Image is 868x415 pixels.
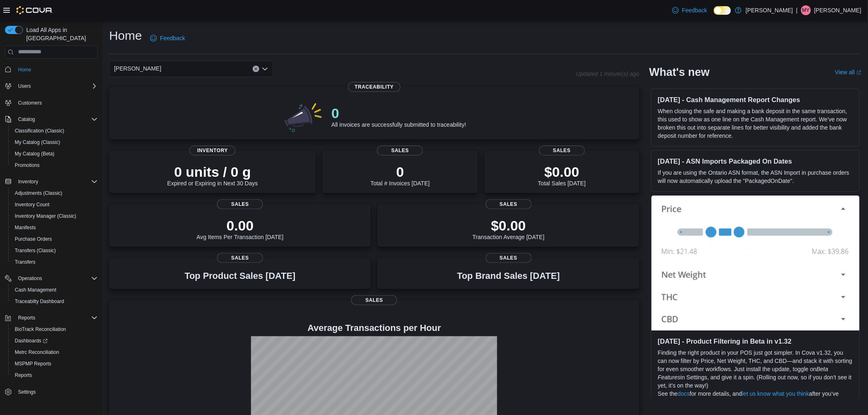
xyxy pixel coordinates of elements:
[15,274,46,283] button: Operations
[11,257,39,267] a: Transfers
[835,69,861,75] a: View allExternal link
[8,187,101,199] button: Adjustments (Classic)
[15,81,34,91] button: Users
[2,386,101,398] button: Settings
[11,370,35,380] a: Reports
[11,223,39,233] a: Manifests
[15,236,52,242] span: Purchase Orders
[15,162,40,169] span: Promotions
[2,176,101,187] button: Inventory
[11,149,58,159] a: My Catalog (Beta)
[649,66,710,79] h2: What's new
[473,217,545,234] p: $0.00
[11,347,98,357] span: Metrc Reconciliation
[457,271,560,281] h3: Top Brand Sales [DATE]
[8,160,101,171] button: Promotions
[11,324,69,334] a: BioTrack Reconciliation
[2,273,101,284] button: Operations
[331,105,466,121] p: 0
[253,66,259,72] button: Clear input
[714,6,731,15] input: Dark Mode
[160,34,185,42] span: Feedback
[11,359,98,369] span: MSPMP Reports
[8,125,101,137] button: Classification (Classic)
[486,253,532,263] span: Sales
[15,114,98,124] span: Catalog
[11,285,59,295] a: Cash Management
[11,200,98,210] span: Inventory Count
[682,6,707,14] span: Feedback
[116,323,633,333] h4: Average Transactions per Hour
[15,190,62,196] span: Adjustments (Classic)
[15,313,39,323] button: Reports
[15,64,98,75] span: Home
[8,245,101,256] button: Transfers (Classic)
[15,360,51,367] span: MSPMP Reports
[802,5,810,15] span: MY
[15,326,66,333] span: BioTrack Reconciliation
[796,5,798,15] p: |
[11,234,55,244] a: Purchase Orders
[18,66,31,73] span: Home
[185,271,295,281] h3: Top Product Sales [DATE]
[18,116,35,123] span: Catalog
[658,107,853,140] p: When closing the safe and making a bank deposit in the same transaction, this used to show as one...
[486,199,532,209] span: Sales
[15,247,56,254] span: Transfers (Classic)
[11,296,67,306] a: Traceabilty Dashboard
[8,148,101,160] button: My Catalog (Beta)
[11,257,98,267] span: Transfers
[11,285,98,295] span: Cash Management
[15,65,34,75] a: Home
[15,98,98,108] span: Customers
[658,96,853,104] h3: [DATE] - Cash Management Report Changes
[15,287,56,293] span: Cash Management
[11,149,98,159] span: My Catalog (Beta)
[678,390,690,397] a: docs
[801,5,811,15] div: Mariah Yates
[658,157,853,165] h3: [DATE] - ASN Imports Packaged On Dates
[15,337,48,344] span: Dashboards
[8,296,101,307] button: Traceabilty Dashboard
[11,137,64,147] a: My Catalog (Classic)
[473,217,545,240] div: Transaction Average [DATE]
[11,211,98,221] span: Inventory Manager (Classic)
[746,5,793,15] p: [PERSON_NAME]
[8,210,101,222] button: Inventory Manager (Classic)
[18,275,42,282] span: Operations
[2,312,101,324] button: Reports
[658,337,853,345] h3: [DATE] - Product Filtering in Beta in v1.32
[15,201,50,208] span: Inventory Count
[147,30,188,46] a: Feedback
[2,97,101,109] button: Customers
[857,70,861,75] svg: External link
[18,178,38,185] span: Inventory
[15,387,39,397] a: Settings
[538,164,586,180] p: $0.00
[658,349,853,390] p: Finding the right product in your POS just got simpler. In Cova v1.32, you can now filter by Pric...
[8,256,101,268] button: Transfers
[282,100,325,133] img: 0
[11,234,98,244] span: Purchase Orders
[15,177,41,187] button: Inventory
[11,246,59,255] a: Transfers (Classic)
[814,5,861,15] p: [PERSON_NAME]
[11,296,98,306] span: Traceabilty Dashboard
[658,169,853,185] p: If you are using the Ontario ASN format, the ASN Import in purchase orders will now automatically...
[11,160,43,170] a: Promotions
[377,146,423,155] span: Sales
[8,324,101,335] button: BioTrack Reconciliation
[15,349,59,356] span: Metrc Reconciliation
[11,359,55,369] a: MSPMP Reports
[196,217,283,234] p: 0.00
[15,139,60,146] span: My Catalog (Classic)
[370,164,429,187] div: Total # Invoices [DATE]
[114,64,161,73] span: [PERSON_NAME]
[8,137,101,148] button: My Catalog (Classic)
[8,284,101,296] button: Cash Management
[15,213,76,219] span: Inventory Manager (Classic)
[351,295,397,305] span: Sales
[8,199,101,210] button: Inventory Count
[2,64,101,75] button: Home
